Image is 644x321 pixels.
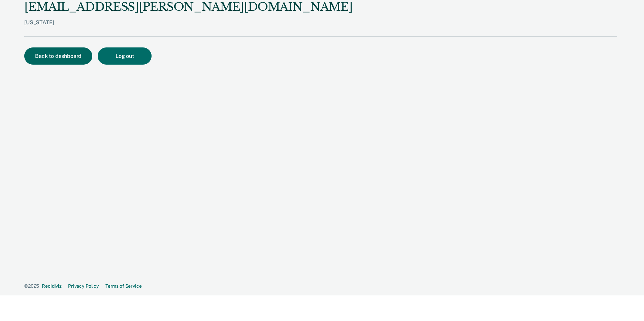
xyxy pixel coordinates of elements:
[24,283,39,289] span: © 2025
[24,53,98,59] a: Back to dashboard
[24,47,92,65] button: Back to dashboard
[68,283,99,289] a: Privacy Policy
[42,283,62,289] a: Recidiviz
[105,283,142,289] a: Terms of Service
[98,47,152,65] button: Log out
[24,19,352,36] div: [US_STATE]
[24,283,617,289] div: · ·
